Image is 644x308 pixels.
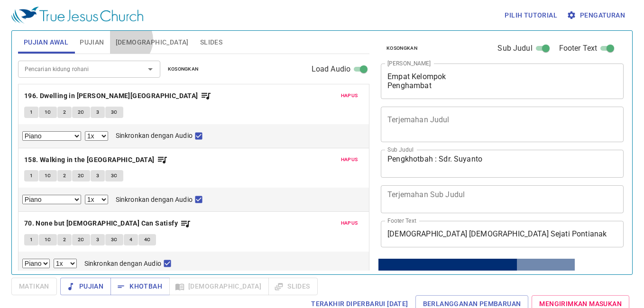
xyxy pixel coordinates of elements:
span: 1 [30,172,33,180]
span: Sub Judul [497,43,532,54]
span: 2C [78,236,84,244]
span: Pengaturan [569,9,625,21]
b: 196. Dwelling in [PERSON_NAME][GEOGRAPHIC_DATA] [24,90,198,102]
button: 2C [72,234,90,245]
span: Sinkronkan dengan Audio [84,259,161,269]
span: Hapus [341,219,358,227]
span: 3 [96,236,99,244]
button: 70. None but [DEMOGRAPHIC_DATA] Can Satisfy [24,217,192,229]
span: Load Audio [312,63,351,75]
button: 196. Dwelling in [PERSON_NAME][GEOGRAPHIC_DATA] [24,90,212,102]
select: Select Track [22,259,50,268]
span: Sinkronkan dengan Audio [116,131,193,141]
button: 2C [72,107,90,118]
span: 2C [78,172,84,180]
span: 1 [30,236,33,244]
button: 3 [91,107,105,118]
span: 2C [78,108,84,117]
button: 1C [39,234,57,245]
span: Sinkronkan dengan Audio [116,195,193,205]
button: Pujian [60,278,111,295]
button: Pilih tutorial [501,7,561,24]
button: Pengaturan [565,7,629,24]
textarea: Pengkhotbah : Sdr. Suyanto [387,154,617,172]
img: True Jesus Church [11,7,143,24]
b: 70. None but [DEMOGRAPHIC_DATA] Can Satisfy [24,217,178,229]
span: 2 [63,108,66,117]
span: 4C [144,236,151,244]
span: 2 [63,236,66,244]
select: Playback Rate [85,195,108,204]
select: Select Track [22,195,81,204]
span: 1 [30,108,33,117]
button: Khotbah [110,278,170,295]
button: 158. Walking in the [GEOGRAPHIC_DATA] [24,154,168,166]
button: 1C [39,107,57,118]
span: Hapus [341,91,358,100]
span: 1C [45,108,51,117]
button: 2 [57,170,72,181]
button: 2C [72,170,90,181]
button: 4C [138,234,156,245]
span: 3C [111,236,118,244]
b: 158. Walking in the [GEOGRAPHIC_DATA] [24,154,155,166]
span: Pujian [80,36,104,48]
select: Select Track [22,131,81,141]
button: 2 [57,234,72,245]
span: Khotbah [118,281,162,292]
span: 3C [111,108,118,117]
button: Hapus [335,217,364,229]
button: 1 [24,107,38,118]
span: 3 [96,172,99,180]
span: 4 [129,236,132,244]
span: 1C [45,172,51,180]
span: Pujian [68,281,103,292]
button: 3 [91,234,105,245]
span: 3C [111,172,118,180]
button: 3 [91,170,105,181]
span: Pilih tutorial [505,9,557,21]
span: 2 [63,172,66,180]
button: 3C [105,107,123,118]
button: 3C [105,170,123,181]
button: Kosongkan [381,43,423,54]
span: 1C [45,236,51,244]
span: Kosongkan [168,65,199,73]
button: Kosongkan [162,63,204,75]
button: 3C [105,234,123,245]
span: Footer Text [559,43,598,54]
span: Hapus [341,155,358,164]
span: [DEMOGRAPHIC_DATA] [116,36,189,48]
button: 2 [57,107,72,118]
button: 1 [24,170,38,181]
select: Playback Rate [85,131,108,141]
span: Slides [200,36,222,48]
button: 4 [124,234,138,245]
button: 1C [39,170,57,181]
span: Pujian Awal [24,36,68,48]
button: Open [144,63,157,76]
button: 1 [24,234,38,245]
span: 3 [96,108,99,117]
span: Kosongkan [386,44,417,53]
textarea: Empat Kelompok Penghambat [387,72,617,90]
button: Hapus [335,154,364,165]
select: Playback Rate [54,259,77,268]
button: Hapus [335,90,364,101]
